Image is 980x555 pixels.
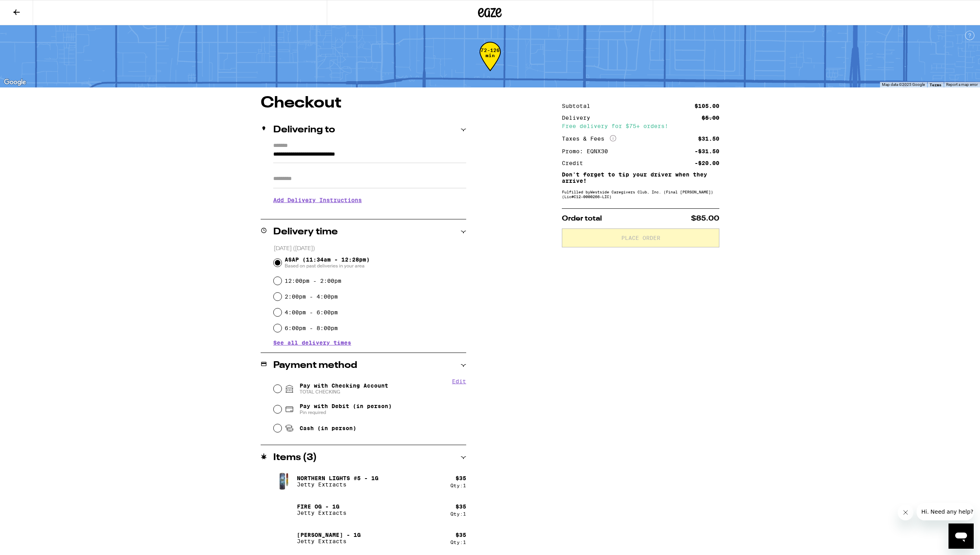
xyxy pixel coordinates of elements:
[273,499,295,521] img: Fire OG - 1g
[456,503,466,510] div: $ 35
[480,48,501,77] div: 72-126 min
[917,503,974,520] iframe: Message from company
[691,215,719,222] span: $85.00
[300,403,392,409] span: Pay with Debit (in person)
[562,171,719,184] p: Don't forget to tip your driver when they arrive!
[297,503,346,510] p: Fire OG - 1g
[946,82,978,87] a: Report a map error
[300,382,388,395] span: Pay with Checking Account
[698,136,719,141] div: $31.50
[297,532,361,538] p: [PERSON_NAME] - 1g
[273,527,295,549] img: King Louis - 1g
[297,475,378,481] p: Northern Lights #5 - 1g
[450,540,466,545] div: Qty: 1
[273,227,338,237] h2: Delivery time
[882,82,925,87] span: Map data ©2025 Google
[450,483,466,488] div: Qty: 1
[898,505,913,520] iframe: Close message
[297,538,361,544] p: Jetty Extracts
[2,77,28,87] a: Open this area in Google Maps (opens a new window)
[300,409,392,416] span: Pin required
[456,532,466,538] div: $ 35
[285,293,338,300] label: 2:00pm - 4:00pm
[273,340,351,345] button: See all delivery times
[285,278,341,284] label: 12:00pm - 2:00pm
[273,361,357,370] h2: Payment method
[300,425,356,431] span: Cash (in person)
[930,82,941,87] a: Terms
[562,148,613,154] div: Promo: EQNX30
[562,115,596,121] div: Delivery
[456,475,466,481] div: $ 35
[621,235,660,241] span: Place Order
[695,103,719,109] div: $105.00
[450,511,466,516] div: Qty: 1
[273,453,317,462] h2: Items ( 3 )
[562,103,596,109] div: Subtotal
[261,95,466,111] h1: Checkout
[695,160,719,166] div: -$20.00
[273,470,295,492] img: Northern Lights #5 - 1g
[285,263,370,269] span: Based on past deliveries in your area
[300,389,388,395] span: TOTAL CHECKING
[562,215,602,222] span: Order total
[702,115,719,121] div: $5.00
[452,378,466,384] button: Edit
[273,125,335,135] h2: Delivering to
[562,135,616,142] div: Taxes & Fees
[562,160,589,166] div: Credit
[297,481,378,488] p: Jetty Extracts
[562,189,719,199] div: Fulfilled by Westside Caregivers Club, Inc. (Final [PERSON_NAME]) (Lic# C12-0000266-LIC )
[695,148,719,154] div: -$31.50
[297,510,346,516] p: Jetty Extracts
[285,309,338,316] label: 4:00pm - 6:00pm
[2,77,28,87] img: Google
[273,191,466,209] h3: Add Delivery Instructions
[562,228,719,247] button: Place Order
[285,325,338,331] label: 6:00pm - 8:00pm
[949,523,974,549] iframe: Button to launch messaging window
[273,209,466,215] p: We'll contact you at [PHONE_NUMBER] when we arrive
[274,245,466,252] p: [DATE] ([DATE])
[285,256,370,269] span: ASAP (11:34am - 12:28pm)
[562,123,719,129] div: Free delivery for $75+ orders!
